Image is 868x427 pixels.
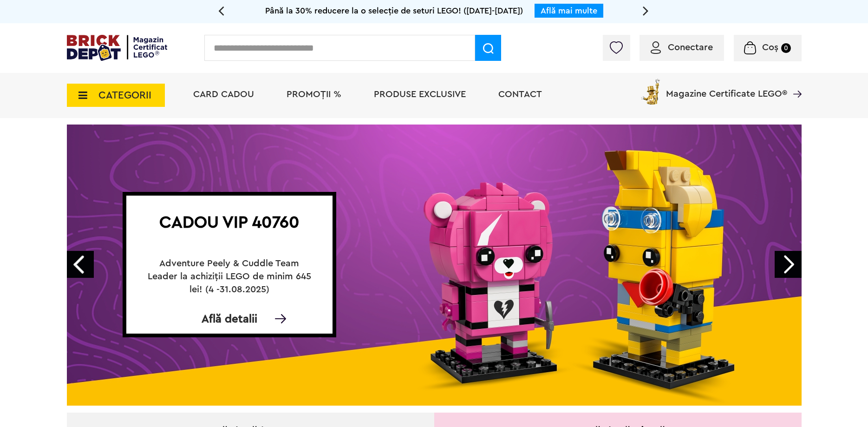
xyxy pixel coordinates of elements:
[775,251,802,278] a: Next
[265,7,523,15] span: Până la 30% reducere la o selecție de seturi LEGO! ([DATE]-[DATE])
[193,90,254,99] a: Card Cadou
[374,90,466,99] a: Produse exclusive
[787,77,802,86] a: Magazine Certificate LEGO®
[668,43,713,52] span: Conectare
[67,251,94,278] a: Prev
[762,43,778,52] span: Coș
[287,90,341,99] a: PROMOȚII %
[126,315,333,324] div: Află detalii
[137,214,322,248] h1: Cadou VIP 40760
[498,90,542,99] a: Contact
[651,43,713,52] a: Conectare
[781,43,791,53] small: 0
[666,77,787,99] span: Magazine Certificate LEGO®
[147,257,312,296] h2: Adventure Peely & Cuddle Team Leader la achiziții LEGO de minim 645 lei! (4 -31.08.2025)
[271,314,290,323] img: Află detalii
[98,90,151,100] span: CATEGORII
[67,125,802,406] a: Cadou VIP 40760Adventure Peely & Cuddle Team Leader la achiziții LEGO de minim 645 lei! (4 -31.08...
[541,7,597,15] a: Află mai multe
